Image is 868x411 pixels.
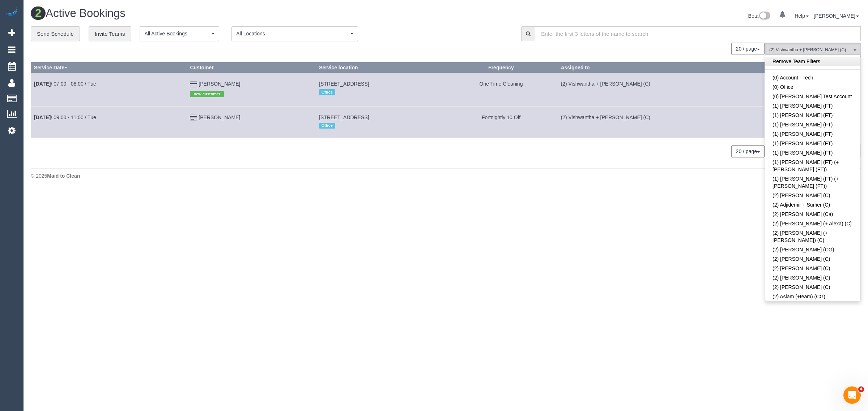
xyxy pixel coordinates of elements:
a: (1) [PERSON_NAME] (FT) (+[PERSON_NAME] (FT)) [765,157,860,174]
div: Location [319,121,441,130]
a: (0) Account - Tech [765,73,860,82]
a: (2) [PERSON_NAME] (C) [765,264,860,273]
td: Customer [187,106,316,138]
th: Customer [187,62,316,73]
div: © 2025 [31,172,861,179]
span: 4 [858,386,864,392]
b: [DATE] [34,81,51,87]
th: Frequency [444,62,558,73]
span: All Active Bookings [144,30,210,37]
input: Enter the first 3 letters of the name to search [535,26,861,41]
span: [STREET_ADDRESS] [319,114,369,120]
span: new customer [190,91,224,97]
td: Schedule date [31,106,187,138]
a: (1) [PERSON_NAME] (FT) (+[PERSON_NAME] (FT)) [765,174,860,191]
a: (0) [PERSON_NAME] Test Account [765,92,860,101]
a: (2) [PERSON_NAME] (CG) [765,245,860,254]
a: (1) [PERSON_NAME] (FT) [765,129,860,139]
button: 20 / page [731,145,765,157]
a: (1) [PERSON_NAME] (FT) [765,148,860,157]
span: (2) Vishwantha + [PERSON_NAME] (C) [769,47,852,53]
iframe: Intercom live chat [843,386,861,404]
td: Frequency [444,106,558,138]
a: (2) [PERSON_NAME] (C) [765,191,860,200]
img: New interface [758,12,770,21]
i: Credit Card Payment [190,115,197,120]
nav: Pagination navigation [732,145,765,157]
a: (2) Aslam (+team) (CG) [765,292,860,301]
ol: All Teams [765,43,861,54]
strong: Maid to Clean [47,173,80,179]
a: (2) [PERSON_NAME] (+ Alexa) (C) [765,219,860,228]
a: Beta [748,13,771,19]
a: [DATE]/ 07:00 - 08:00 / Tue [34,81,96,87]
button: 20 / page [731,43,765,55]
a: (1) [PERSON_NAME] (FT) [765,120,860,129]
a: (1) [PERSON_NAME] (FT) [765,111,860,120]
span: 2 [31,7,46,20]
a: (2) [PERSON_NAME] (C) [765,254,860,264]
a: Send Schedule [31,26,80,42]
a: Remove Team Filters [765,57,860,66]
td: Customer [187,73,316,106]
a: (1) [PERSON_NAME] (FT) [765,101,860,111]
a: Help [795,13,809,19]
a: [DATE]/ 09:00 - 11:00 / Tue [34,114,96,120]
td: Service location [316,106,444,138]
button: (2) Vishwantha + [PERSON_NAME] (C) [765,43,861,57]
nav: Pagination navigation [732,43,765,55]
a: (2) [PERSON_NAME] (C) [765,273,860,282]
td: Service location [316,73,444,106]
span: Office [319,123,335,129]
h1: Active Bookings [31,7,441,20]
i: Credit Card Payment [190,82,197,87]
a: (2) [PERSON_NAME] (Ca) [765,209,860,219]
a: (2) Adjidemir + Sumer (C) [765,200,860,209]
a: Invite Teams [89,26,131,42]
span: All Locations [236,30,349,37]
td: Schedule date [31,73,187,106]
th: Service location [316,62,444,73]
div: Location [319,87,441,97]
a: (1) [PERSON_NAME] (FT) [765,139,860,148]
b: [DATE] [34,114,51,120]
a: [PERSON_NAME] [199,81,240,87]
th: Assigned to [558,62,765,73]
a: (2) [PERSON_NAME] (+ [PERSON_NAME]) (C) [765,228,860,245]
td: Assigned to [558,106,765,138]
td: Assigned to [558,73,765,106]
button: All Locations [231,26,358,41]
a: (2) [PERSON_NAME] (C) [765,282,860,292]
td: Frequency [444,73,558,106]
span: [STREET_ADDRESS] [319,81,369,87]
a: [PERSON_NAME] [814,13,859,19]
th: Service Date [31,62,187,73]
button: All Active Bookings [140,26,219,41]
a: [PERSON_NAME] [199,114,240,120]
span: Office [319,89,335,95]
a: (0) Office [765,82,860,92]
img: Automaid Logo [4,7,19,17]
